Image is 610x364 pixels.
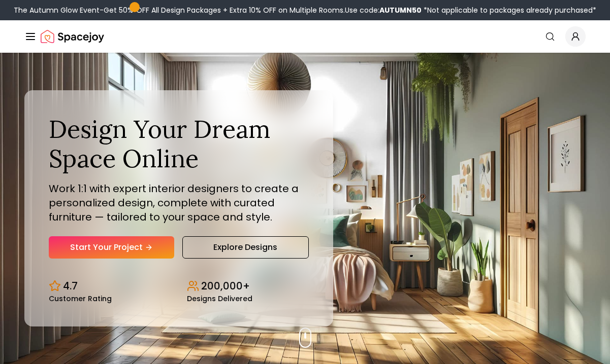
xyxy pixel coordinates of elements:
[379,5,422,15] b: AUTUMN50
[49,115,309,173] h1: Design Your Dream Space Online
[41,26,104,47] a: Spacejoy
[422,5,596,15] span: *Not applicable to packages already purchased*
[24,20,586,53] nav: Global
[182,236,309,259] a: Explore Designs
[49,295,112,302] small: Customer Rating
[63,279,78,293] p: 4.7
[49,236,174,259] a: Start Your Project
[14,5,596,15] div: The Autumn Glow Event-Get 50% OFF All Design Packages + Extra 10% OFF on Multiple Rooms.
[187,295,252,302] small: Designs Delivered
[49,271,309,302] div: Design stats
[201,279,250,293] p: 200,000+
[41,26,104,47] img: Spacejoy Logo
[345,5,422,15] span: Use code:
[49,181,309,224] p: Work 1:1 with expert interior designers to create a personalized design, complete with curated fu...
